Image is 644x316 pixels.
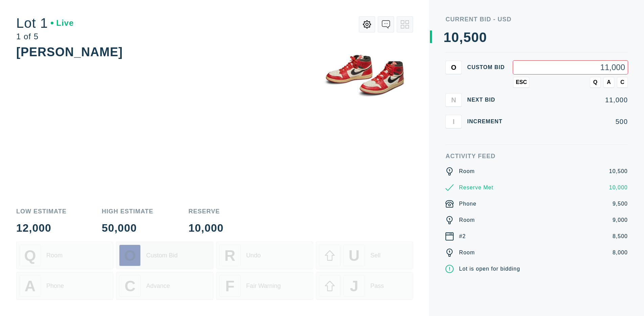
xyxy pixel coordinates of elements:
span: O [124,247,136,264]
span: R [224,247,235,264]
div: 9,500 [613,200,628,208]
button: ESC [513,77,529,88]
div: 8,500 [613,232,628,240]
button: APhone [16,272,113,300]
div: Next Bid [467,97,508,103]
span: I [453,118,455,125]
div: Undo [246,252,261,259]
div: 1 of 5 [16,33,74,41]
button: QRoom [16,241,113,269]
button: Q [590,77,601,88]
div: Custom Bid [146,252,178,259]
div: 11,000 [513,97,628,103]
div: 5 [463,30,471,44]
div: Lot 1 [16,16,74,30]
button: A [603,77,614,88]
div: Room [46,252,63,259]
button: C [617,77,628,88]
div: #2 [459,232,466,240]
div: 8,000 [613,249,628,257]
div: 10,000 [609,184,628,192]
span: A [25,277,36,295]
div: 12,000 [16,223,67,233]
div: 0 [471,30,479,44]
span: Q [24,247,36,264]
div: Low Estimate [16,208,67,214]
div: Room [459,249,475,257]
span: Q [593,79,597,85]
div: 10,000 [188,223,224,233]
div: [PERSON_NAME] [16,45,123,59]
button: O [445,61,462,74]
span: U [349,247,360,264]
span: J [350,277,358,295]
span: A [607,79,611,85]
span: N [451,96,456,104]
div: Phone [459,200,476,208]
div: Room [459,167,475,175]
div: High Estimate [102,208,154,214]
span: ESC [516,79,527,85]
div: Lot is open for bidding [459,265,520,273]
button: N [445,93,462,107]
div: Live [51,19,74,27]
button: OCustom Bid [116,241,213,269]
span: C [620,79,624,85]
div: 0 [452,30,459,44]
div: 0 [479,30,487,44]
button: JPass [316,272,413,300]
div: Current Bid - USD [445,16,628,22]
div: 10,500 [609,167,628,175]
div: 50,000 [102,223,154,233]
div: Phone [46,282,64,290]
div: Custom bid [467,65,508,70]
div: 9,000 [613,216,628,224]
span: F [225,277,234,295]
button: RUndo [216,241,313,269]
button: CAdvance [116,272,213,300]
div: Room [459,216,475,224]
span: C [124,277,135,295]
div: Activity Feed [445,153,628,159]
div: , [459,30,463,166]
span: O [451,63,457,71]
div: Reserve [188,208,224,214]
div: Fair Warning [246,282,281,290]
div: Advance [146,282,170,290]
div: 500 [513,118,628,125]
div: Pass [370,282,384,290]
div: Reserve Met [459,184,493,192]
button: FFair Warning [216,272,313,300]
button: I [445,115,462,128]
div: Sell [370,252,381,259]
div: 1 [443,30,451,44]
button: USell [316,241,413,269]
div: Increment [467,119,508,124]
